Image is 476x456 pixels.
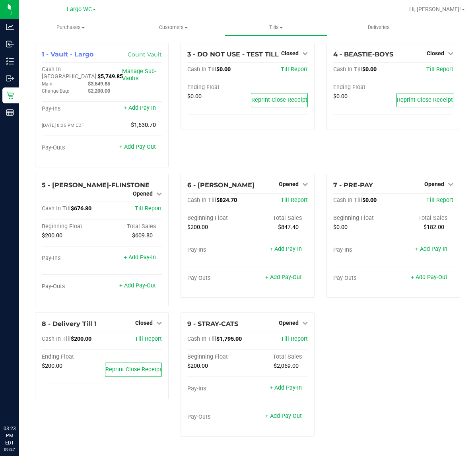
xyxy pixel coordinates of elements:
div: Total Sales [393,215,453,222]
div: Beginning Float [187,215,247,222]
a: + Add Pay-Out [265,274,302,281]
span: Reprint Close Receipt [105,366,161,373]
a: Deliveries [328,19,431,36]
span: $182.00 [424,224,444,231]
a: + Add Pay-In [415,246,447,252]
span: Cash In Till [187,336,216,342]
span: Deliveries [357,24,400,31]
a: + Add Pay-In [270,246,302,252]
a: + Add Pay-Out [119,282,156,289]
div: Pay-Outs [333,275,393,282]
div: Pay-Ins [333,246,393,254]
span: $609.80 [132,232,153,239]
div: Pay-Outs [187,275,247,282]
button: Reprint Close Receipt [105,363,162,377]
inline-svg: Reports [6,109,14,116]
span: $2,200.00 [88,88,110,94]
span: Cash In Till [187,66,216,73]
div: Beginning Float [42,223,102,230]
div: Beginning Float [187,353,247,361]
a: Till Report [281,197,308,204]
span: $200.00 [187,363,208,369]
a: + Add Pay-In [270,384,302,391]
div: Total Sales [247,353,307,361]
span: $0.00 [362,66,377,73]
span: Main: [42,81,54,87]
a: Till Report [281,336,308,342]
inline-svg: Outbound [6,74,14,82]
span: $1,630.70 [131,122,156,128]
span: $0.00 [216,66,231,73]
span: Purchases [19,24,122,31]
span: $5,749.85 [97,73,123,80]
span: $200.00 [71,336,91,342]
span: Cash In Till [333,66,362,73]
span: 8 - Delivery Till 1 [42,320,97,328]
span: Change Bag: [42,88,69,94]
a: + Add Pay-Out [119,144,156,150]
span: 7 - PRE-PAY [333,181,373,189]
span: Cash In Till [42,336,71,342]
a: Till Report [135,336,162,342]
span: $824.70 [216,197,237,204]
div: Pay-Outs [42,283,102,290]
a: + Add Pay-Out [265,413,302,419]
span: Hi, [PERSON_NAME]! [409,6,461,12]
span: 4 - BEASTIE-BOYS [333,50,393,58]
a: + Add Pay-In [124,105,156,111]
a: Till Report [281,66,308,73]
span: Customers [122,24,225,31]
span: Cash In Till [333,197,362,204]
span: Opened [279,181,299,187]
span: Cash In Till [187,197,216,204]
span: $2,069.00 [274,363,299,369]
span: [DATE] 8:35 PM EDT [42,122,84,128]
span: Closed [281,50,299,56]
span: Reprint Close Receipt [251,97,307,103]
span: Opened [133,190,153,197]
div: Pay-Outs [187,413,247,421]
a: + Add Pay-Out [411,274,447,281]
inline-svg: Retail [6,91,14,99]
div: Pay-Ins [187,246,247,254]
p: 03:23 PM EDT [4,425,16,446]
span: $0.00 [333,224,348,231]
a: Count Vault [128,51,162,58]
span: $0.00 [362,197,377,204]
span: 3 - DO NOT USE - TEST TILL [187,50,279,58]
iframe: Resource center [8,392,32,416]
span: $0.00 [333,93,348,100]
span: Reprint Close Receipt [397,97,453,103]
button: Reprint Close Receipt [251,93,308,107]
inline-svg: Analytics [6,23,14,31]
div: Pay-Ins [187,385,247,392]
span: Closed [427,50,444,56]
span: $0.00 [187,93,202,100]
div: Pay-Ins [42,255,102,262]
a: Till Report [426,66,453,73]
span: Cash In Till [42,205,71,212]
span: 1 - Vault - Largo [42,50,93,58]
div: Beginning Float [333,215,393,222]
span: $3,549.85 [88,81,110,87]
a: Manage Sub-Vaults [122,68,156,82]
span: $847.40 [278,224,299,231]
span: 5 - [PERSON_NAME]-FLINSTONE [42,181,150,189]
div: Pay-Ins [42,105,102,113]
a: Till Report [135,205,162,212]
div: Total Sales [102,223,162,230]
inline-svg: Inbound [6,40,14,48]
span: 9 - STRAY-CATS [187,320,238,328]
span: Cash In [GEOGRAPHIC_DATA]: [42,66,97,80]
a: Till Report [426,197,453,204]
div: Total Sales [247,215,307,222]
span: Opened [424,181,444,187]
inline-svg: Inventory [6,57,14,65]
div: Ending Float [333,84,393,91]
span: Largo WC [67,6,92,13]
